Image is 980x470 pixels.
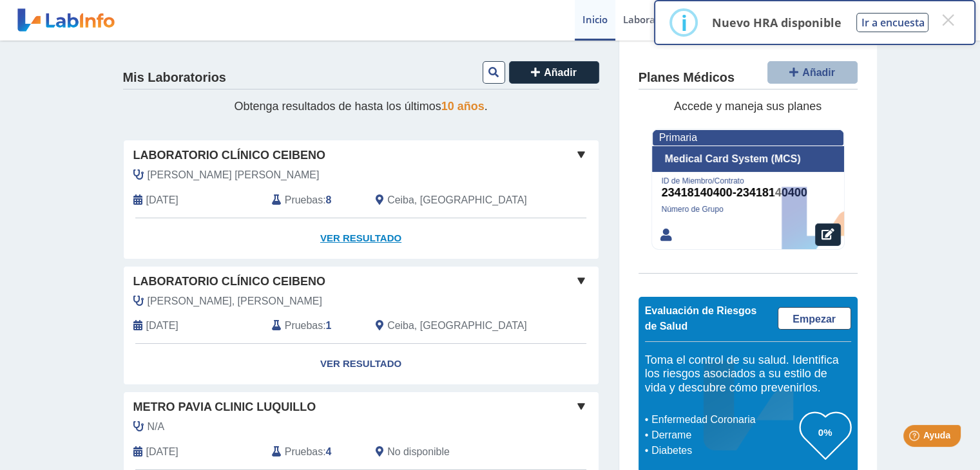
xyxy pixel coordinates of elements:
[778,307,851,330] a: Empezar
[285,444,323,460] span: Pruebas
[124,344,599,384] a: Ver Resultado
[544,67,577,78] span: Añadir
[146,193,178,208] span: 2025-08-09
[645,353,851,395] h5: Toma el control de su salud. Identifica los riesgos asociados a su estilo de vida y descubre cómo...
[659,132,697,143] span: Primaria
[234,100,487,113] span: Obtenga resultados de hasta los últimos .
[148,419,165,435] span: N/A
[509,61,599,84] button: Añadir
[441,100,485,113] span: 10 años
[123,70,226,86] h4: Mis Laboratorios
[148,294,322,309] span: Rivera Santana, Nadyeschka
[793,314,836,324] span: Empezar
[680,11,687,34] div: i
[262,318,366,334] div: :
[711,15,841,30] p: Nuevo HRA disponible
[262,193,366,208] div: :
[936,8,959,32] button: Close this dialog
[148,167,320,183] span: Velazquez Lopez, Benjamin
[387,193,527,208] span: Ceiba, PR
[865,420,966,456] iframe: Help widget launcher
[674,100,821,113] span: Accede y maneja sus planes
[326,194,332,205] b: 8
[387,318,527,334] span: Ceiba, PR
[262,444,366,460] div: :
[133,399,316,416] span: Metro Pavia Clinic Luquillo
[767,61,858,84] button: Añadir
[648,443,800,458] li: Diabetes
[648,412,800,428] li: Enfermedad Coronaria
[326,446,332,457] b: 4
[645,305,757,332] span: Evaluación de Riesgos de Salud
[285,318,323,334] span: Pruebas
[124,218,599,259] a: Ver Resultado
[648,428,800,443] li: Derrame
[133,273,325,290] span: Laboratorio Clínico Ceibeno
[802,67,835,78] span: Añadir
[146,318,178,334] span: 2025-05-17
[387,444,450,460] span: No disponible
[133,147,325,164] span: Laboratorio Clínico Ceibeno
[146,444,178,460] span: 2025-03-25
[800,424,851,440] h3: 0%
[639,70,735,86] h4: Planes Médicos
[326,320,332,331] b: 1
[285,193,323,208] span: Pruebas
[856,13,928,32] button: Ir a encuesta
